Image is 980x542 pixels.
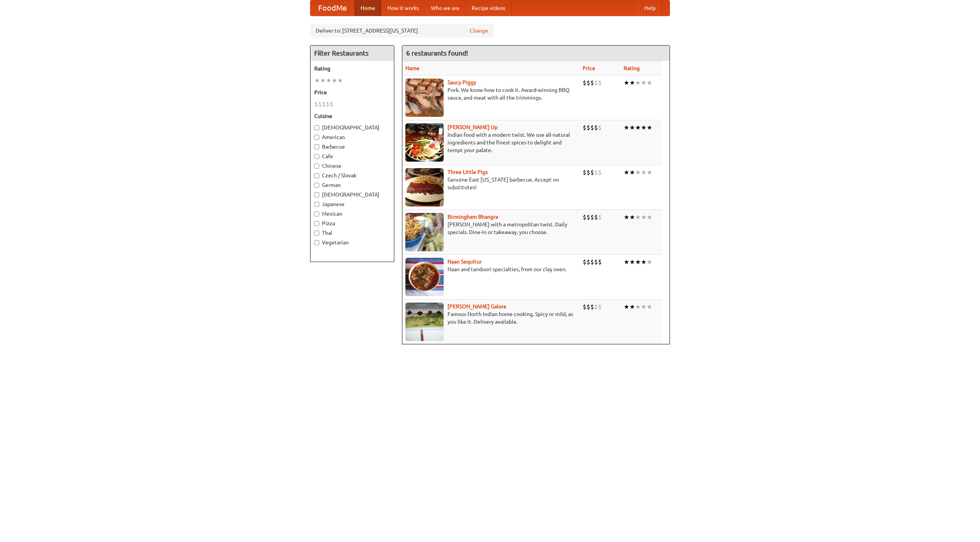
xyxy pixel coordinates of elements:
[314,124,390,131] label: [DEMOGRAPHIC_DATA]
[635,168,641,177] li: ★
[314,202,319,207] input: Japanese
[314,211,319,216] input: Mexican
[448,303,506,309] a: [PERSON_NAME] Galore
[405,123,444,162] img: curryup.jpg
[594,123,598,132] li: $
[465,0,511,16] a: Recipe videos
[322,100,326,108] li: $
[310,46,394,61] h4: Filter Restaurants
[590,79,594,87] li: $
[448,214,498,220] a: Birmingham Bhangra
[405,310,577,326] p: Famous North Indian home cooking. Spicy or mild, as you like it. Delivery available.
[314,183,319,188] input: German
[314,112,390,120] h5: Cuisine
[594,258,598,266] li: $
[629,123,635,132] li: ★
[635,79,641,87] li: ★
[314,181,390,189] label: German
[354,0,381,16] a: Home
[405,213,444,251] img: bhangra.jpg
[583,65,595,71] a: Price
[332,76,337,85] li: ★
[624,213,629,221] li: ★
[647,258,652,266] li: ★
[314,191,390,198] label: [DEMOGRAPHIC_DATA]
[314,100,318,108] li: $
[583,303,586,311] li: $
[624,79,629,87] li: ★
[406,49,468,57] ng-pluralize: 6 restaurants found!
[314,173,319,178] input: Czech / Slovak
[590,168,594,177] li: $
[641,123,647,132] li: ★
[586,258,590,266] li: $
[448,79,476,85] a: Saucy Piggy
[647,123,652,132] li: ★
[314,144,319,149] input: Barbecue
[586,168,590,177] li: $
[314,125,319,130] input: [DEMOGRAPHIC_DATA]
[314,154,319,159] input: Cafe
[405,131,577,154] p: Indian food with a modern twist. We use all-natural ingredients and the finest spices to delight ...
[629,303,635,311] li: ★
[320,76,326,85] li: ★
[310,24,494,38] div: Deliver to: [STREET_ADDRESS][US_STATE]
[586,213,590,221] li: $
[624,123,629,132] li: ★
[629,168,635,177] li: ★
[470,27,488,34] a: Change
[641,168,647,177] li: ★
[314,219,390,227] label: Pizza
[318,100,322,108] li: $
[405,168,444,206] img: littlepigs.jpg
[590,213,594,221] li: $
[337,76,343,85] li: ★
[314,239,390,246] label: Vegetarian
[448,259,482,265] a: Naan Sequitur
[425,0,465,16] a: Who we are
[635,123,641,132] li: ★
[590,123,594,132] li: $
[314,192,319,197] input: [DEMOGRAPHIC_DATA]
[641,303,647,311] li: ★
[590,303,594,311] li: $
[586,123,590,132] li: $
[583,79,586,87] li: $
[405,65,420,71] a: Name
[405,79,444,117] img: saucy.jpg
[629,79,635,87] li: ★
[326,100,330,108] li: $
[448,124,498,130] a: [PERSON_NAME] Up
[635,303,641,311] li: ★
[598,79,602,87] li: $
[405,221,577,236] p: [PERSON_NAME] with a metropolitan twist. Daily specials. Dine-in or takeaway, you choose.
[405,258,444,296] img: naansequitur.jpg
[635,258,641,266] li: ★
[641,213,647,221] li: ★
[405,86,577,102] p: Pork. We know how to cook it. Award-winning BBQ sauce, and meat with all the trimmings.
[598,123,602,132] li: $
[583,213,586,221] li: $
[314,210,390,218] label: Mexican
[314,152,390,160] label: Cafe
[583,258,586,266] li: $
[629,213,635,221] li: ★
[598,258,602,266] li: $
[598,303,602,311] li: $
[381,0,425,16] a: How it works
[314,229,390,237] label: Thai
[641,79,647,87] li: ★
[583,123,586,132] li: $
[330,100,333,108] li: $
[405,265,577,273] p: Naan and tandoori specialties, from our clay oven.
[314,162,390,170] label: Chinese
[314,143,390,151] label: Barbecue
[586,79,590,87] li: $
[448,169,488,175] a: Three Little Pigs
[583,168,586,177] li: $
